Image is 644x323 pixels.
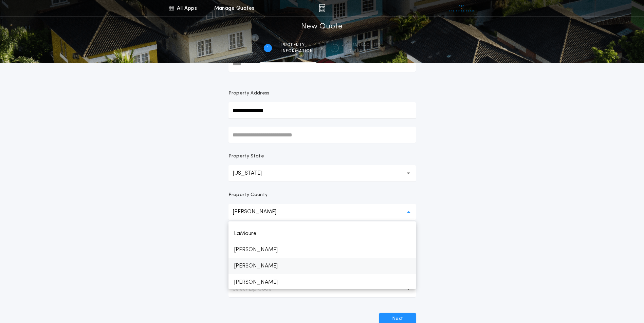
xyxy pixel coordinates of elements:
button: Select Zip Code [228,281,416,297]
button: [PERSON_NAME] [228,204,416,220]
img: vs-icon [449,5,474,12]
span: Property [281,42,313,48]
h2: 1 [267,45,269,51]
button: [US_STATE] [228,165,416,181]
p: [PERSON_NAME] [228,274,416,290]
h1: New Quote [301,21,343,32]
span: information [281,48,313,54]
p: [PERSON_NAME] [233,208,287,216]
input: Prepared For [228,56,416,72]
p: Property State [228,153,264,160]
p: Property Address [228,90,416,97]
ul: [PERSON_NAME] [228,221,416,289]
span: Transaction [348,42,381,48]
p: LaMoure [228,225,416,242]
h2: 2 [333,45,336,51]
p: [US_STATE] [233,169,273,177]
img: img [319,4,325,12]
span: details [348,48,381,54]
p: Select Zip Code [233,285,282,293]
p: Property County [228,192,268,198]
p: [PERSON_NAME] [228,258,416,274]
p: [PERSON_NAME] [228,242,416,258]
